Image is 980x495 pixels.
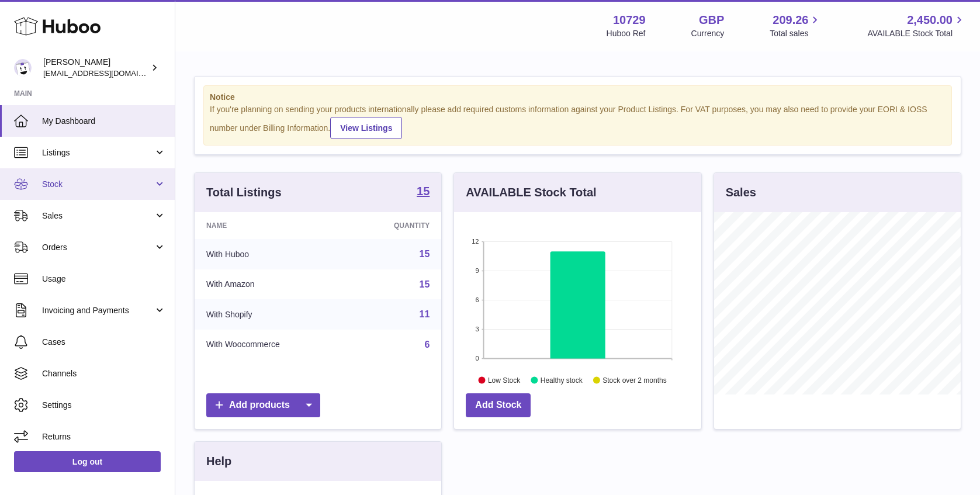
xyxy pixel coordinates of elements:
span: Invoicing and Payments [42,305,154,316]
span: [EMAIL_ADDRESS][DOMAIN_NAME] [43,68,172,78]
span: Total sales [770,28,822,39]
span: Usage [42,274,166,285]
a: 2,450.00 AVAILABLE Stock Total [867,12,966,39]
div: Currency [691,28,725,39]
h3: Total Listings [206,185,282,200]
h3: Help [206,454,231,469]
td: With Huboo [195,239,348,269]
span: My Dashboard [42,116,166,127]
text: 6 [476,296,479,303]
a: 11 [420,309,430,319]
div: Huboo Ref [607,28,646,39]
h3: AVAILABLE Stock Total [466,185,596,200]
div: [PERSON_NAME] [43,57,148,79]
span: 209.26 [773,12,808,28]
span: Orders [42,242,154,253]
td: With Shopify [195,299,348,330]
text: Healthy stock [541,376,583,384]
span: AVAILABLE Stock Total [867,28,966,39]
strong: 10729 [613,12,646,28]
span: Channels [42,368,166,379]
span: Returns [42,431,166,442]
a: Log out [14,451,161,472]
span: Listings [42,147,154,158]
a: Add products [206,393,320,417]
strong: Notice [210,92,946,103]
td: With Amazon [195,269,348,300]
text: 3 [476,326,479,333]
th: Quantity [348,212,441,239]
text: Low Stock [488,376,521,384]
h3: Sales [726,185,756,200]
a: Add Stock [466,393,531,417]
a: 6 [424,340,430,349]
th: Name [195,212,348,239]
text: 9 [476,267,479,274]
a: 209.26 Total sales [770,12,822,39]
span: Cases [42,337,166,348]
a: 15 [420,249,430,259]
text: 12 [472,238,479,245]
text: 0 [476,355,479,362]
span: Stock [42,179,154,190]
a: 15 [420,279,430,289]
strong: GBP [699,12,724,28]
div: If you're planning on sending your products internationally please add required customs informati... [210,104,946,139]
text: Stock over 2 months [603,376,667,384]
img: hello@mikkoa.com [14,59,32,77]
strong: 15 [417,185,430,197]
td: With Woocommerce [195,330,348,360]
span: 2,450.00 [907,12,953,28]
span: Sales [42,210,154,221]
a: 15 [417,185,430,199]
span: Settings [42,400,166,411]
a: View Listings [330,117,402,139]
